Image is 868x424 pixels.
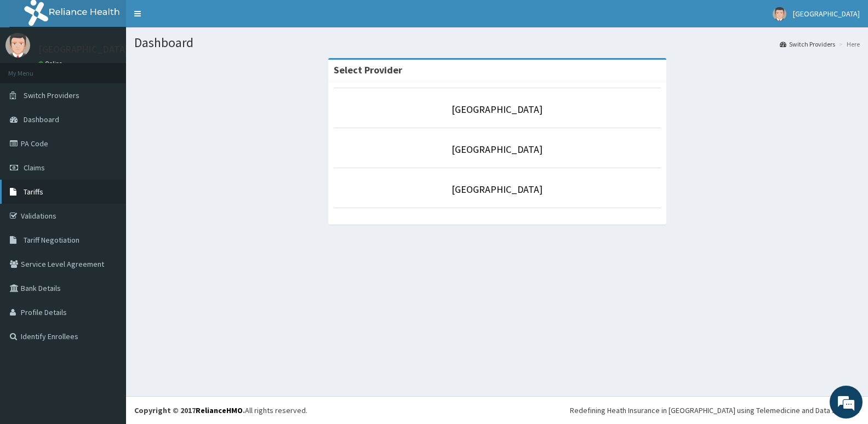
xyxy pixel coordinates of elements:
h1: Dashboard [134,36,860,50]
footer: All rights reserved. [126,396,868,424]
a: [GEOGRAPHIC_DATA] [452,103,542,116]
p: [GEOGRAPHIC_DATA] [38,44,129,54]
a: Online [38,60,65,67]
strong: Select Provider [334,64,402,76]
span: Tariffs [24,187,43,197]
span: Switch Providers [24,90,79,100]
img: User Image [773,7,786,21]
span: Claims [24,163,45,173]
span: Dashboard [24,114,59,124]
img: User Image [5,33,30,58]
div: Redefining Heath Insurance in [GEOGRAPHIC_DATA] using Telemedicine and Data Science! [570,405,860,416]
span: Tariff Negotiation [24,235,79,245]
a: RelianceHMO [196,405,243,415]
a: [GEOGRAPHIC_DATA] [452,183,542,196]
strong: Copyright © 2017 . [134,405,245,415]
a: [GEOGRAPHIC_DATA] [452,143,542,156]
li: Here [836,39,860,49]
span: [GEOGRAPHIC_DATA] [793,9,860,19]
a: Switch Providers [780,39,835,49]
